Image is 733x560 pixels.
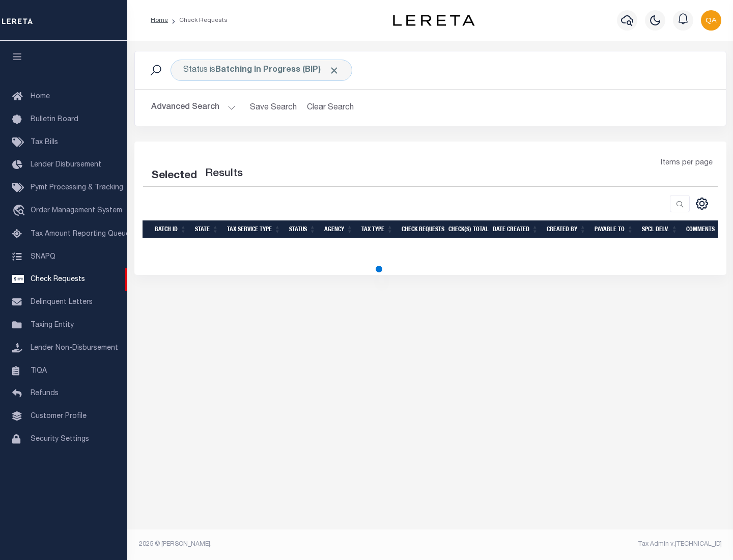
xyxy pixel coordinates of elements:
[31,184,123,191] span: Pymt Processing & Tracking
[682,220,728,238] th: Comments
[151,168,197,184] div: Selected
[31,161,101,169] span: Lender Disbursement
[638,220,682,238] th: Spcl Delv.
[31,413,87,420] span: Customer Profile
[31,116,78,123] span: Bulletin Board
[31,207,122,214] span: Order Management System
[398,220,444,238] th: Check Requests
[285,220,320,238] th: Status
[31,93,50,100] span: Home
[31,231,130,238] span: Tax Amount Reporting Queue
[438,540,722,549] div: Tax Admin v.[TECHNICAL_ID]
[320,220,357,238] th: Agency
[31,390,59,397] span: Refunds
[590,220,638,238] th: Payable To
[151,17,168,23] a: Home
[31,253,55,260] span: SNAPQ
[131,540,431,549] div: 2025 © [PERSON_NAME].
[151,220,191,238] th: Batch Id
[244,98,303,118] button: Save Search
[31,367,47,374] span: TIQA
[329,65,340,76] span: Click to Remove
[31,139,58,146] span: Tax Bills
[31,299,93,306] span: Delinquent Letters
[543,220,590,238] th: Created By
[168,16,228,25] li: Check Requests
[444,220,489,238] th: Check(s) Total
[205,166,243,182] label: Results
[31,345,118,352] span: Lender Non-Disbursement
[171,60,352,81] div: Click to Edit
[489,220,543,238] th: Date Created
[191,220,223,238] th: State
[12,205,29,218] i: travel_explore
[215,66,340,74] b: Batching In Progress (BIP)
[393,15,474,26] img: logo-dark.svg
[357,220,398,238] th: Tax Type
[31,276,85,283] span: Check Requests
[701,10,721,31] img: svg+xml;base64,PHN2ZyB4bWxucz0iaHR0cDovL3d3dy53My5vcmcvMjAwMC9zdmciIHBvaW50ZXItZXZlbnRzPSJub25lIi...
[223,220,285,238] th: Tax Service Type
[31,322,74,329] span: Taxing Entity
[31,436,89,443] span: Security Settings
[303,98,358,118] button: Clear Search
[151,98,236,118] button: Advanced Search
[661,158,713,169] span: Items per page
